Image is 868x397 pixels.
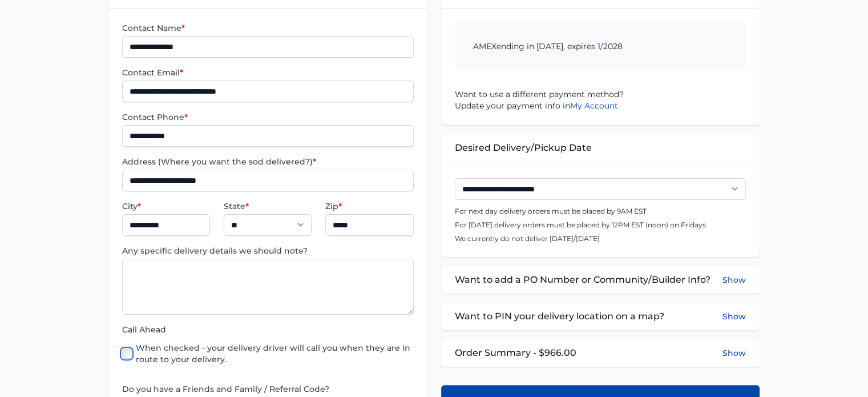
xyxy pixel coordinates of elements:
[455,207,746,216] p: For next day delivery orders must be placed by 9AM EST
[325,200,413,212] label: Zip
[455,89,746,111] p: Want to use a different payment method? Update your payment info in
[122,156,413,167] label: Address (Where you want the sod delivered?)
[570,101,618,111] a: My Account
[473,41,496,51] span: amex
[455,220,746,230] p: For [DATE] delivery orders must be placed by 12PM EST (noon) on Fridays.
[122,245,413,256] label: Any specific delivery details we should note?
[122,111,413,123] label: Contact Phone
[455,22,746,70] div: ending in [DATE], expires 1/2028
[136,342,413,365] label: When checked - your delivery driver will call you when they are in route to your delivery.
[441,134,760,162] div: Desired Delivery/Pickup Date
[224,200,312,212] label: State
[122,67,413,78] label: Contact Email
[722,273,746,287] button: Show
[122,383,413,395] label: Do you have a Friends and Family / Referral Code?
[722,310,746,323] button: Show
[455,346,576,360] span: Order Summary - $966.00
[455,310,664,323] span: Want to PIN your delivery location on a map?
[722,347,746,359] button: Show
[122,22,413,34] label: Contact Name
[455,273,710,287] span: Want to add a PO Number or Community/Builder Info?
[122,324,413,335] label: Call Ahead
[122,200,210,212] label: City
[455,234,746,243] p: We currently do not deliver [DATE]/[DATE]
